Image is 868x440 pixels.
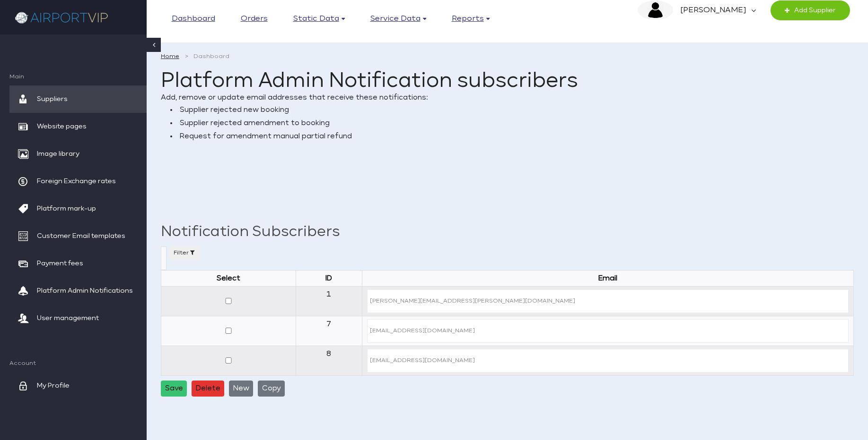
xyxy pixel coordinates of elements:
[638,0,673,20] img: image description
[37,372,70,399] span: My Profile
[170,103,854,117] li: Supplier rejected new booking
[161,92,854,103] p: Add, remove or update email addresses that receive these notifications:
[14,7,109,27] img: company logo here
[37,222,125,250] span: Customer Email templates
[9,85,147,113] a: Suppliers
[37,277,133,305] span: Platform Admin Notifications
[9,222,147,250] a: Customer Email templates
[9,74,147,81] span: Main
[170,117,854,130] li: Supplier rejected amendment to booking
[673,0,751,20] em: [PERSON_NAME]
[192,381,224,397] button: Delete
[9,168,147,195] a: Foreign Exchange rates
[258,381,285,397] button: Copy
[293,12,345,26] a: Static data
[9,113,147,140] a: Website pages
[370,12,426,26] a: Service data
[169,246,201,260] button: Filter
[9,277,147,305] a: Platform Admin Notifications
[161,381,187,397] button: Save
[9,305,147,332] a: User management
[161,71,854,92] h1: Platform Admin Notification subscribers
[452,12,490,26] a: Reports
[9,250,147,277] a: Payment fees
[37,85,68,113] span: Suppliers
[37,305,99,332] span: User management
[9,372,147,399] a: My Profile
[172,12,215,26] a: Dashboard
[362,271,854,287] th: Email
[161,271,296,287] th: Select
[170,130,854,143] li: Request for amendment manual partial refund
[37,250,83,277] span: Payment fees
[296,271,362,287] th: ID
[326,350,331,357] span: 8
[638,0,756,20] a: image description [PERSON_NAME]
[37,140,79,168] span: Image library
[37,113,87,140] span: Website pages
[37,195,96,222] span: Platform mark-up
[9,360,147,367] span: Account
[161,52,179,61] a: Home
[241,12,268,26] a: Orders
[326,321,331,328] span: 7
[9,195,147,222] a: Platform mark-up
[326,291,331,298] span: 1
[161,221,854,243] h2: Notification Subscribers
[37,168,116,195] span: Foreign Exchange rates
[789,0,836,20] span: Add Supplier
[9,140,147,168] a: Image library
[229,381,253,397] button: New
[186,52,229,61] li: Dashboard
